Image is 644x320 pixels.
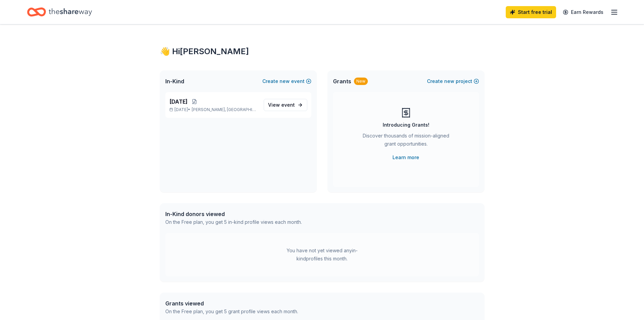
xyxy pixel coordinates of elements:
div: Discover thousands of mission-aligned grant opportunities. [360,132,452,151]
a: Learn more [392,153,419,162]
span: View [268,101,295,109]
div: On the Free plan, you get 5 grant profile views each month. [165,307,298,316]
span: [DATE] [169,98,188,106]
span: [PERSON_NAME], [GEOGRAPHIC_DATA] [192,107,258,112]
a: View event [264,99,307,111]
button: Createnewproject [427,77,479,85]
a: Home [27,4,92,20]
div: In-Kind donors viewed [165,210,302,218]
span: Grants [333,77,351,85]
a: Earn Rewards [559,6,607,18]
a: Start free trial [506,6,556,18]
p: [DATE] • [169,107,258,112]
span: event [281,102,295,108]
span: new [280,77,290,85]
div: 👋 Hi [PERSON_NAME] [160,46,484,57]
div: Introducing Grants! [383,121,429,129]
span: new [444,77,454,85]
div: Grants viewed [165,299,298,307]
div: You have not yet viewed any in-kind profiles this month. [280,247,364,263]
div: New [354,78,368,85]
div: On the Free plan, you get 5 in-kind profile views each month. [165,218,302,226]
span: In-Kind [165,77,184,85]
button: Createnewevent [262,77,311,85]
